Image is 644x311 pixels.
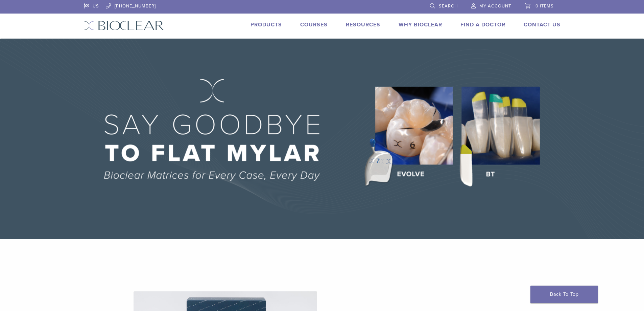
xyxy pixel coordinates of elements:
[251,21,282,28] a: Products
[346,21,380,28] a: Resources
[460,21,505,28] a: Find A Doctor
[524,21,560,28] a: Contact Us
[84,21,164,30] img: Bioclear
[530,286,598,303] a: Back To Top
[535,3,554,9] span: 0 items
[399,21,442,28] a: Why Bioclear
[439,3,458,9] span: Search
[479,3,511,9] span: My Account
[300,21,328,28] a: Courses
